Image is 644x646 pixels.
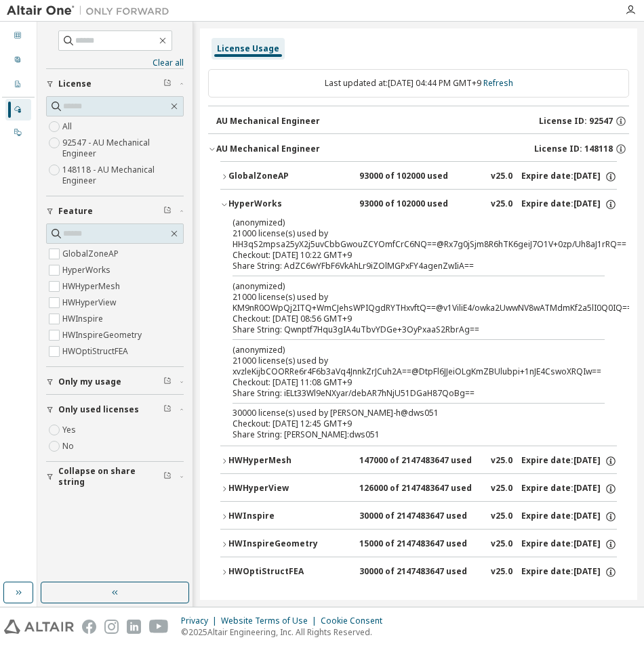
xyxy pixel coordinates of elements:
a: Clear all [46,58,184,68]
img: youtube.svg [149,620,169,634]
span: Clear filter [163,79,172,89]
button: Feature [46,196,184,226]
div: 21000 license(s) used by HH3qS2mpsa25yX2j5uvCbbGwouZCYOmfCrC6NQ==@Rx7g0jSjm8R6hTK6geiJ7O1V+0zp/Uh... [233,217,572,250]
div: 147000 of 2147483647 used [359,455,481,467]
div: Share String: iELt33Wl9eNXyar/debAR7hNjU51DGaH87QoBg== [233,388,572,399]
label: HWInspire [62,311,106,327]
div: HWHyperMesh [228,455,350,467]
button: Collapse on share string [46,462,184,492]
div: Expire date: [DATE] [521,171,617,183]
div: 93000 of 102000 used [359,171,481,183]
label: HWOptiStructFEA [62,343,131,360]
div: HWHyperView [228,483,350,495]
img: instagram.svg [104,620,119,634]
button: HWInspire30000 of 2147483647 usedv25.0Expire date:[DATE] [220,502,617,532]
div: Checkout: [DATE] 10:22 GMT+9 [233,250,572,261]
div: 126000 of 2147483647 used [359,483,481,495]
button: AU Mechanical EngineerLicense ID: 148118 [208,134,629,164]
div: Expire date: [DATE] [521,198,617,211]
div: HWInspireGeometry [228,538,350,551]
div: v25.0 [491,538,512,551]
span: License [58,79,92,89]
button: HWInspireGeometry15000 of 2147483647 usedv25.0Expire date:[DATE] [220,530,617,559]
img: Altair One [7,4,176,18]
button: AU Mechanical EngineerLicense ID: 92547 [216,106,629,136]
button: License [46,69,184,99]
div: Expire date: [DATE] [521,566,617,578]
div: 30000 of 2147483647 used [359,566,481,578]
span: Clear filter [163,471,172,482]
div: GlobalZoneAP [228,171,350,183]
label: HyperWorks [62,262,113,278]
p: (anonymized) [233,344,572,356]
div: v25.0 [491,483,512,495]
div: Share String: [PERSON_NAME]:dws051 [233,429,572,440]
label: HWInspireGeometry [62,327,144,343]
img: altair_logo.svg [4,620,74,634]
label: No [62,438,77,454]
div: HyperWorks [228,198,350,211]
div: On Prem [5,122,31,144]
span: Clear filter [163,404,172,415]
button: HWHyperView126000 of 2147483647 usedv25.0Expire date:[DATE] [220,474,617,504]
div: License Usage [217,43,279,54]
div: AU Mechanical Engineer [216,116,320,127]
div: v25.0 [491,455,512,467]
div: Checkout: [DATE] 11:08 GMT+9 [233,377,572,388]
div: Privacy [181,616,221,626]
div: 30000 license(s) used by [PERSON_NAME]-h@dws051 [233,408,572,418]
div: 21000 license(s) used by xvzleKijbCOORRe6r4F6b3aVq4JnnkZrJCuh2A==@DtpFl6JJeiOLgKmZBUlubpi+1nJE4Cs... [233,344,572,377]
button: Only used licenses [46,395,184,425]
div: Cookie Consent [321,616,390,626]
span: License ID: 92547 [539,116,613,127]
div: Checkout: [DATE] 08:56 GMT+9 [233,314,572,324]
label: HWHyperMesh [62,278,123,295]
p: (anonymized) [233,280,572,292]
div: v25.0 [491,511,512,523]
div: Website Terms of Use [221,616,321,626]
span: Only my usage [58,376,121,387]
div: Expire date: [DATE] [521,483,617,495]
div: HWInspire [228,511,350,523]
div: Checkout: [DATE] 12:45 GMT+9 [233,418,572,429]
div: Share String: Qwnptf7Hqu3gIA4uTbvYDGe+3OyPxaaS2RbrAg== [233,324,572,335]
span: Collapse on share string [58,466,163,488]
p: © 2025 Altair Engineering, Inc. All Rights Reserved. [181,626,390,638]
img: facebook.svg [82,620,96,634]
div: AU Mechanical Engineer [216,144,320,154]
div: 30000 of 2147483647 used [359,511,481,523]
label: HWHyperView [62,295,119,311]
label: 92547 - AU Mechanical Engineer [62,135,184,162]
div: Company Profile [5,74,31,95]
button: HWHyperMesh147000 of 2147483647 usedv25.0Expire date:[DATE] [220,446,617,476]
div: Share String: AdZC6wYFbF6VkAhLr9iZOlMGPxFY4agenZwIiA== [233,261,572,272]
span: Feature [58,206,93,217]
label: All [62,119,75,135]
label: 148118 - AU Mechanical Engineer [62,162,184,189]
button: GlobalZoneAP93000 of 102000 usedv25.0Expire date:[DATE] [220,162,617,192]
div: 21000 license(s) used by KM9nR0OWpQj2ITQ+WmCJehsWPIQgdRYTHxvftQ==@v1ViliE4/owka2UwwNV8wATMdmKf2a5... [233,280,572,314]
div: User Profile [5,49,31,71]
span: License ID: 148118 [534,144,613,154]
span: Only used licenses [58,404,139,415]
div: Expire date: [DATE] [521,538,617,551]
div: v25.0 [491,566,512,578]
label: GlobalZoneAP [62,246,121,262]
span: Clear filter [163,376,172,387]
button: HWOptiStructFEA30000 of 2147483647 usedv25.0Expire date:[DATE] [220,557,617,587]
div: HWOptiStructFEA [228,566,350,578]
div: 93000 of 102000 used [359,198,481,211]
label: Yes [62,422,79,438]
a: Refresh [483,77,513,89]
div: v25.0 [491,198,512,211]
span: Clear filter [163,206,172,217]
div: v25.0 [491,171,512,183]
p: (anonymized) [233,217,572,228]
div: Expire date: [DATE] [521,511,617,523]
div: Dashboard [5,25,31,47]
button: HyperWorks93000 of 102000 usedv25.0Expire date:[DATE] [220,190,617,219]
div: Expire date: [DATE] [521,455,617,467]
div: 15000 of 2147483647 used [359,538,481,551]
div: Managed [5,99,31,121]
img: linkedin.svg [127,620,141,634]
